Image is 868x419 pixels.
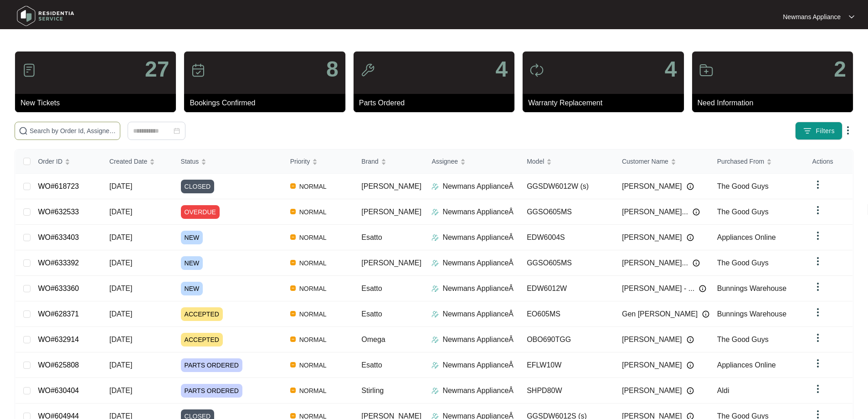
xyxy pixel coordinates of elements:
span: Stirling [361,387,384,394]
img: Vercel Logo [290,388,296,393]
img: dropdown arrow [812,307,823,318]
span: NORMAL [296,207,330,217]
span: [DATE] [109,233,132,241]
p: Newmans ApplianceÂ [442,207,514,217]
span: PARTS ORDERED [181,384,242,398]
span: [DATE] [109,285,132,292]
td: GGSO605MS [519,199,615,225]
span: ACCEPTED [181,333,223,347]
th: Customer Name [615,150,710,174]
img: icon [191,63,205,78]
a: WO#628371 [38,310,79,318]
td: GGSO605MS [519,250,615,276]
span: Esatto [361,361,382,369]
img: filter icon [803,126,812,135]
span: [PERSON_NAME] [622,360,682,371]
span: Purchased From [717,156,764,166]
p: 4 [665,58,677,80]
p: Newmans ApplianceÂ [442,258,514,269]
a: WO#633392 [38,259,79,267]
span: [DATE] [109,361,132,369]
span: PARTS ORDERED [181,358,242,372]
span: Gen [PERSON_NAME] [622,309,698,320]
th: Order ID [31,150,102,174]
span: OVERDUE [181,205,220,219]
img: Assigner Icon [431,183,439,190]
p: Parts Ordered [359,98,514,109]
span: Order ID [38,156,62,166]
img: dropdown arrow [812,383,823,394]
img: Vercel Logo [290,260,296,265]
img: icon [22,63,36,78]
th: Priority [283,150,354,174]
img: icon [360,63,375,78]
button: filter iconFilters [795,122,842,140]
p: Newmans ApplianceÂ [442,385,514,396]
img: Vercel Logo [290,362,296,367]
th: Purchased From [710,150,805,174]
span: [DATE] [109,259,132,267]
td: EDW6004S [519,225,615,250]
span: [DATE] [109,310,132,318]
p: New Tickets [21,98,176,109]
img: icon [529,63,544,78]
img: Info icon [687,362,694,369]
span: Filters [816,126,835,136]
span: CLOSED [181,180,215,193]
img: Vercel Logo [290,209,296,214]
th: Brand [354,150,424,174]
img: dropdown arrow [812,205,823,216]
img: dropdown arrow [812,281,823,292]
span: Appliances Online [717,233,776,241]
img: Assigner Icon [431,387,439,394]
img: Info icon [693,259,700,267]
p: 4 [495,58,508,80]
span: Created Date [109,156,147,166]
p: Newmans ApplianceÂ [442,334,514,345]
span: Esatto [361,285,382,292]
img: dropdown arrow [842,125,853,136]
a: WO#633403 [38,233,79,241]
td: SHPD80W [519,378,615,403]
input: Search by Order Id, Assignee Name, Customer Name, Brand and Model [30,126,116,136]
span: [DATE] [109,336,132,343]
img: Info icon [687,183,694,190]
span: Assignee [431,156,458,166]
span: Brand [361,156,378,166]
p: Newmans ApplianceÂ [442,283,514,294]
span: Bunnings Warehouse [717,310,786,318]
a: WO#618723 [38,182,79,190]
span: [PERSON_NAME] [622,334,682,345]
p: 27 [145,58,169,80]
span: [PERSON_NAME] [361,259,421,267]
span: NEW [181,231,203,244]
img: Assigner Icon [431,234,439,241]
a: WO#625808 [38,361,79,369]
span: [DATE] [109,387,132,394]
img: Assigner Icon [431,362,439,369]
span: [PERSON_NAME]... [622,207,688,217]
span: Omega [361,336,385,343]
img: Assigner Icon [431,285,439,292]
p: Bookings Confirmed [190,98,345,109]
span: The Good Guys [717,208,769,216]
img: Vercel Logo [290,285,296,291]
span: [DATE] [109,208,132,216]
th: Assignee [424,150,519,174]
th: Actions [805,150,853,174]
td: OBO690TGG [519,327,615,352]
td: EDW6012W [519,276,615,301]
span: [PERSON_NAME] - ... [622,283,694,294]
span: [PERSON_NAME] [361,208,421,216]
span: [PERSON_NAME] [622,232,682,243]
img: search-icon [19,126,28,135]
img: dropdown arrow [812,332,823,343]
img: Vercel Logo [290,311,296,316]
img: Assigner Icon [431,336,439,343]
img: Vercel Logo [290,183,296,189]
p: Newmans ApplianceÂ [442,309,514,320]
img: Info icon [699,285,706,292]
th: Model [519,150,615,174]
img: Info icon [693,208,700,216]
span: Aldi [717,387,729,394]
